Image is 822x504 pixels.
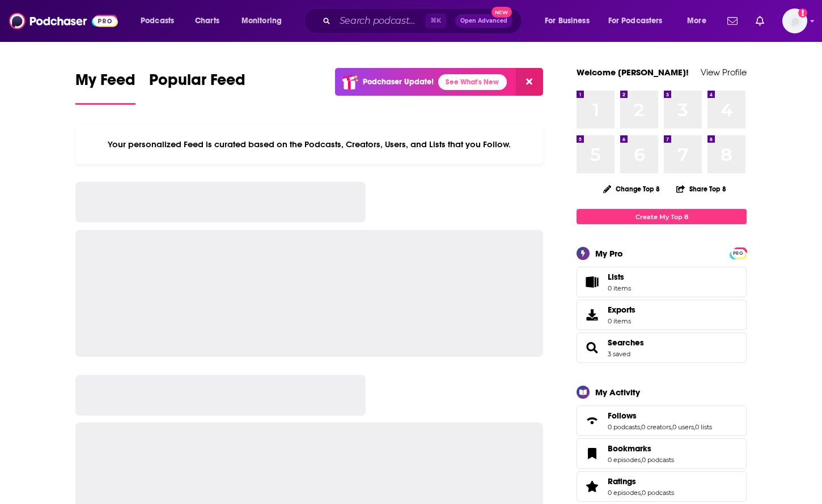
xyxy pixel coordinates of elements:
[577,67,689,78] a: Welcome [PERSON_NAME]!
[595,248,623,259] div: My Pro
[608,272,624,282] span: Lists
[608,423,640,431] a: 0 podcasts
[455,14,512,28] button: Open AdvancedNew
[608,317,635,325] span: 0 items
[641,489,642,497] span: ,
[608,305,635,315] span: Exports
[731,249,745,257] a: PRO
[608,476,674,486] a: Ratings
[731,249,745,258] span: PRO
[701,67,747,78] a: View Profile
[75,70,135,105] a: My Feed
[545,13,590,29] span: For Business
[141,13,174,29] span: Podcasts
[577,332,747,363] span: Searches
[188,12,226,30] a: Charts
[608,411,637,421] span: Follows
[687,13,706,29] span: More
[608,443,674,454] a: Bookmarks
[751,11,769,31] a: Show notifications dropdown
[537,12,604,30] button: open menu
[581,446,603,462] a: Bookmarks
[425,14,446,28] span: ⌘ K
[581,340,603,356] a: Searches
[595,387,640,398] div: My Activity
[75,70,135,96] span: My Feed
[642,489,674,497] a: 0 podcasts
[149,70,245,105] a: Popular Feed
[640,423,641,431] span: ,
[581,307,603,323] span: Exports
[608,489,641,497] a: 0 episodes
[363,77,434,87] p: Podchaser Update!
[642,456,674,464] a: 0 podcasts
[438,74,507,90] a: See What's New
[577,267,747,297] a: Lists
[601,12,679,30] button: open menu
[641,456,642,464] span: ,
[581,274,603,290] span: Lists
[723,11,742,31] a: Show notifications dropdown
[577,405,747,436] span: Follows
[608,411,712,421] a: Follows
[608,284,631,292] span: 0 items
[782,8,807,33] span: Logged in as jackiemayer
[581,479,603,494] a: Ratings
[149,70,245,96] span: Popular Feed
[608,476,636,486] span: Ratings
[608,338,644,348] a: Searches
[782,8,807,33] img: User Profile
[596,182,667,196] button: Change Top 8
[671,423,672,431] span: ,
[195,13,219,29] span: Charts
[782,8,807,33] button: Show profile menu
[335,12,425,30] input: Search podcasts, credits, & more...
[577,300,747,330] a: Exports
[577,471,747,502] span: Ratings
[581,413,603,429] a: Follows
[608,443,651,454] span: Bookmarks
[315,8,533,34] div: Search podcasts, credits, & more...
[695,423,712,431] a: 0 lists
[798,8,807,18] svg: Add a profile image
[641,423,671,431] a: 0 creators
[577,209,747,224] a: Create My Top 8
[241,13,282,29] span: Monitoring
[608,350,630,358] a: 3 saved
[608,272,631,282] span: Lists
[75,125,543,164] div: Your personalized Feed is curated based on the Podcasts, Creators, Users, and Lists that you Follow.
[676,178,727,200] button: Share Top 8
[9,10,118,32] img: Podchaser - Follow, Share and Rate Podcasts
[694,423,695,431] span: ,
[672,423,694,431] a: 0 users
[608,13,663,29] span: For Podcasters
[679,12,721,30] button: open menu
[491,7,512,18] span: New
[133,12,189,30] button: open menu
[460,18,507,24] span: Open Advanced
[608,456,641,464] a: 0 episodes
[577,438,747,469] span: Bookmarks
[234,12,296,30] button: open menu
